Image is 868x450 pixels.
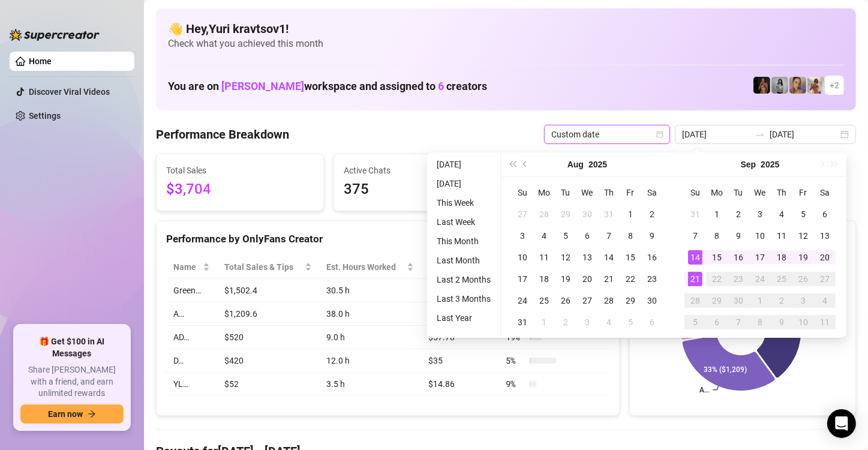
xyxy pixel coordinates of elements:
th: Sales / Hour [421,256,498,279]
td: $1,209.6 [217,302,319,326]
td: 2025-08-29 [620,290,641,311]
div: 10 [515,250,530,265]
div: 9 [731,229,746,243]
div: 20 [818,250,832,265]
td: $420 [217,349,319,373]
span: 5 % [506,354,525,367]
td: 2025-08-17 [512,268,533,290]
li: Last 3 Months [432,292,495,306]
td: 2025-09-05 [792,203,814,225]
button: Previous month (PageUp) [519,152,532,176]
button: Choose a year [761,152,779,176]
div: 8 [623,229,638,243]
span: Custom date [551,125,663,143]
td: 2025-10-05 [684,311,706,333]
td: 2025-08-07 [598,225,620,247]
div: 3 [515,229,530,243]
div: 16 [645,250,659,265]
div: 23 [731,272,746,286]
td: 2025-08-19 [555,268,576,290]
span: Earn now [48,409,83,419]
td: 2025-10-04 [814,290,836,311]
div: 2 [731,207,746,221]
div: 9 [645,229,659,243]
td: 2025-08-01 [620,203,641,225]
td: 2025-09-10 [749,225,771,247]
div: 27 [818,272,832,286]
img: Green [807,77,824,94]
div: 1 [623,207,638,221]
td: 2025-08-15 [620,247,641,268]
span: Active Chats [344,164,491,177]
li: [DATE] [432,157,495,172]
th: Name [166,256,217,279]
td: 2025-09-01 [533,311,555,333]
img: A [771,77,788,94]
td: 3.5 h [319,373,421,396]
a: Discover Viral Videos [29,87,110,97]
td: 2025-10-01 [749,290,771,311]
div: 25 [774,272,789,286]
th: Su [512,182,533,203]
th: Su [684,182,706,203]
div: 5 [688,315,702,329]
div: 4 [537,229,551,243]
button: Earn nowarrow-right [20,404,124,424]
div: 13 [818,229,832,243]
div: 26 [796,272,810,286]
td: 2025-09-04 [771,203,792,225]
td: 2025-08-18 [533,268,555,290]
div: 23 [645,272,659,286]
td: 2025-09-27 [814,268,836,290]
td: 2025-08-20 [576,268,598,290]
td: 2025-09-22 [706,268,728,290]
td: 2025-08-28 [598,290,620,311]
div: 9 [774,315,789,329]
td: 2025-10-06 [706,311,728,333]
td: 38.0 h [319,302,421,326]
td: 2025-07-31 [598,203,620,225]
span: [PERSON_NAME] [221,80,304,92]
div: 18 [537,272,551,286]
td: 2025-09-12 [792,225,814,247]
div: 10 [753,229,767,243]
td: 2025-09-21 [684,268,706,290]
td: 30.5 h [319,279,421,302]
a: Settings [29,111,61,121]
div: 28 [602,293,616,308]
div: Open Intercom Messenger [827,409,856,438]
img: Cherry [789,77,806,94]
span: 🎁 Get $100 in AI Messages [20,336,124,359]
span: arrow-right [88,410,96,418]
span: 9 % [506,377,525,391]
div: Est. Hours Worked [326,260,404,274]
td: 2025-09-05 [620,311,641,333]
div: 16 [731,250,746,265]
div: 14 [688,250,702,265]
div: 26 [558,293,573,308]
td: 2025-08-14 [598,247,620,268]
div: 19 [558,272,573,286]
div: 30 [645,293,659,308]
th: Total Sales & Tips [217,256,319,279]
td: 2025-09-11 [771,225,792,247]
li: Last 2 Months [432,272,495,287]
span: 375 [344,178,491,201]
td: 2025-09-19 [792,247,814,268]
h4: 👋 Hey, Yuri kravtsov1 ! [168,20,844,37]
div: 1 [753,293,767,308]
td: 2025-09-02 [728,203,749,225]
td: 2025-09-29 [706,290,728,311]
th: Th [598,182,620,203]
td: A… [166,302,217,326]
div: 10 [796,315,810,329]
div: 25 [537,293,551,308]
div: 11 [774,229,789,243]
td: 2025-08-24 [512,290,533,311]
li: This Month [432,234,495,248]
td: 2025-08-04 [533,225,555,247]
td: 2025-08-21 [598,268,620,290]
span: + 2 [830,79,839,92]
td: 2025-09-02 [555,311,576,333]
span: calendar [656,131,663,138]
